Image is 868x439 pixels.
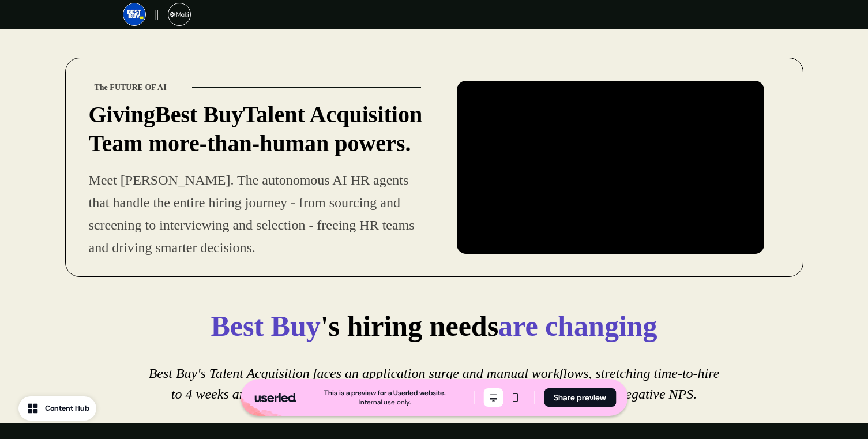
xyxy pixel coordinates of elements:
[89,100,427,158] p: Best Buy
[149,366,720,402] em: Best Buy's Talent Acquisition faces an application surge and manual workflows, stretching time-to...
[155,7,159,21] p: ||
[89,169,427,259] p: Meet [PERSON_NAME]. The autonomous AI HR agents that handle the entire hiring journey - from sour...
[505,388,525,407] button: Mobile mode
[483,388,503,407] button: Desktop mode
[498,310,657,342] strong: are changing
[359,397,411,407] div: Internal use only.
[324,388,446,397] div: This is a preview for a Userled website.
[89,102,423,156] strong: Talent Acquisition Team more-than-human powers.
[544,388,616,407] button: Share preview
[18,396,96,421] button: Content Hub
[45,403,89,414] div: Content Hub
[211,310,320,342] strong: Best Buy
[321,310,498,342] strong: 's hiring needs
[89,102,156,127] strong: Giving
[95,83,167,92] strong: The FUTURE OF AI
